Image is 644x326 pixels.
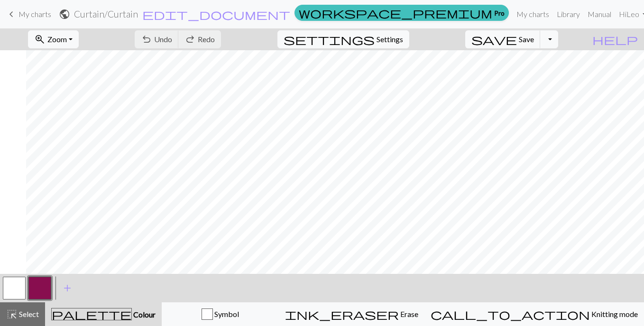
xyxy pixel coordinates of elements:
i: Settings [284,34,375,45]
span: zoom_in [34,33,46,46]
span: My charts [18,9,51,18]
span: Save [519,35,534,44]
button: Erase [279,302,424,326]
span: help [592,33,638,46]
a: Manual [584,5,615,24]
span: save [471,33,517,46]
span: Erase [399,309,418,318]
span: Settings [377,34,403,45]
span: Colour [132,310,156,319]
a: Pro [294,5,509,21]
button: Save [465,30,541,48]
span: highlight_alt [6,308,18,321]
a: Library [553,5,584,24]
span: ink_eraser [285,308,399,321]
span: Zoom [47,35,67,44]
span: public [59,8,70,21]
span: Knitting mode [590,309,638,318]
a: My charts [513,5,553,24]
button: Zoom [28,30,79,48]
span: workspace_premium [299,6,492,19]
button: SettingsSettings [277,30,409,48]
span: add [62,281,73,295]
a: My charts [6,6,51,22]
span: Symbol [213,309,239,318]
span: Select [18,309,39,318]
button: Knitting mode [424,302,644,326]
span: edit_document [142,8,290,21]
span: settings [284,33,375,46]
h2: Curtain / Curtain [74,9,138,19]
span: keyboard_arrow_left [6,8,17,21]
button: Colour [45,302,162,326]
button: Symbol [162,302,279,326]
span: palette [52,308,131,321]
span: call_to_action [431,308,590,321]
